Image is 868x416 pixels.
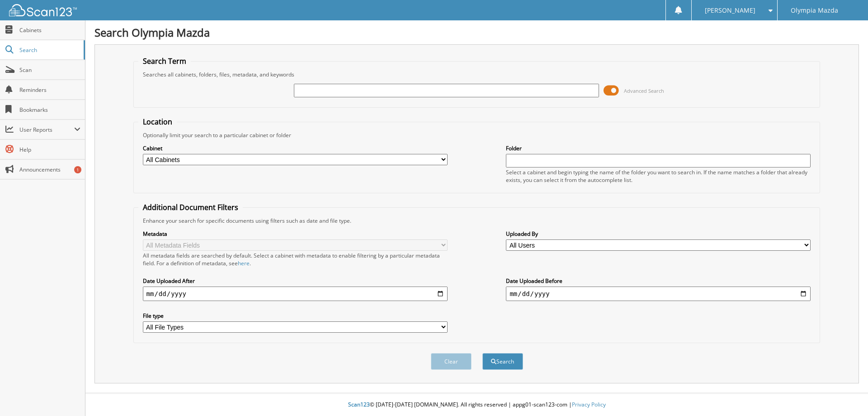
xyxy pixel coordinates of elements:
span: Help [19,146,80,153]
span: Search [19,46,79,54]
label: Folder [506,144,811,152]
div: 1 [74,166,81,173]
div: Enhance your search for specific documents using filters such as date and file type. [138,217,816,225]
span: Cabinets [19,26,80,34]
input: start [143,287,448,301]
span: Advanced Search [624,87,664,94]
span: Scan123 [348,401,370,408]
div: Optionally limit your search to a particular cabinet or folder [138,131,816,139]
div: All metadata fields are searched by default. Select a cabinet with metadata to enable filtering b... [143,252,448,267]
legend: Search Term [138,56,191,66]
h1: Search Olympia Mazda [94,25,859,40]
button: Clear [431,353,472,370]
span: Olympia Mazda [791,8,838,13]
span: Scan [19,66,80,74]
label: Date Uploaded Before [506,277,811,285]
label: File type [143,312,448,320]
span: User Reports [19,126,74,134]
label: Date Uploaded After [143,277,448,285]
span: Reminders [19,86,80,94]
div: Searches all cabinets, folders, files, metadata, and keywords [138,71,816,78]
label: Uploaded By [506,230,811,238]
button: Search [482,353,523,370]
legend: Location [138,117,177,127]
img: scan123-logo-white.svg [9,4,77,16]
label: Metadata [143,230,448,238]
iframe: Chat Widget [823,373,868,416]
label: Cabinet [143,144,448,152]
span: Bookmarks [19,106,80,114]
a: Privacy Policy [572,401,606,408]
div: © [DATE]-[DATE] [DOMAIN_NAME]. All rights reserved | appg01-scan123-com | [85,394,868,416]
a: here [238,259,250,267]
input: end [506,287,811,301]
div: Select a cabinet and begin typing the name of the folder you want to search in. If the name match... [506,168,811,184]
span: [PERSON_NAME] [705,8,755,13]
legend: Additional Document Filters [138,202,243,212]
span: Announcements [19,166,80,173]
